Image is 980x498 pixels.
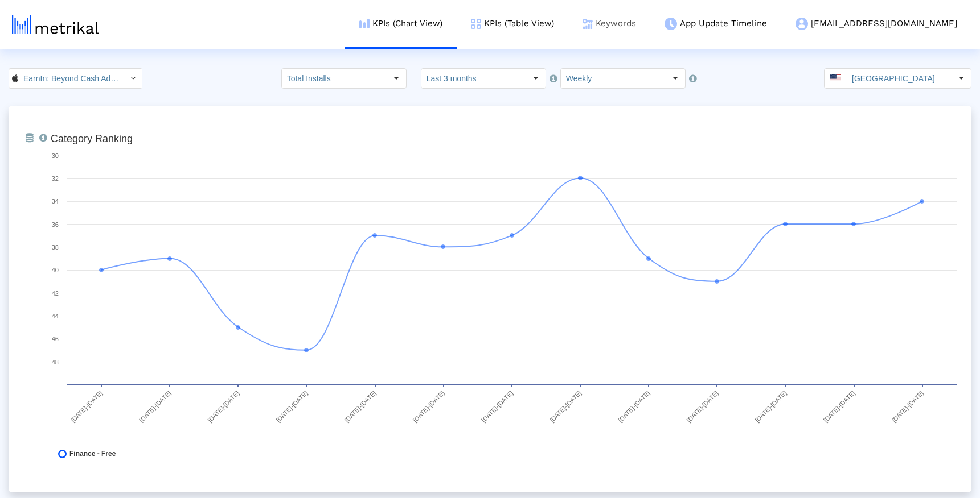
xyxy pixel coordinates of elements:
div: Select [123,69,142,88]
text: [DATE]-[DATE] [480,389,514,424]
text: [DATE]-[DATE] [754,389,788,424]
span: Finance - Free [69,450,116,458]
text: [DATE]-[DATE] [206,389,240,424]
text: 38 [52,244,59,251]
tspan: Category Ranking [51,133,133,144]
text: [DATE]-[DATE] [343,389,378,424]
text: 42 [52,290,59,297]
img: kpi-table-menu-icon.png [471,19,481,29]
text: 40 [52,267,59,273]
text: [DATE]-[DATE] [822,389,856,424]
text: [DATE]-[DATE] [69,389,104,424]
text: [DATE]-[DATE] [548,389,583,424]
text: 44 [52,313,59,319]
text: [DATE]-[DATE] [138,389,172,424]
text: 32 [52,175,59,182]
img: my-account-menu-icon.png [796,18,808,30]
div: Select [666,69,685,88]
img: kpi-chart-menu-icon.png [359,19,370,28]
img: keywords.png [583,19,593,29]
text: [DATE]-[DATE] [412,389,446,424]
text: [DATE]-[DATE] [617,389,651,424]
text: [DATE]-[DATE] [685,389,719,424]
div: Select [526,69,546,88]
text: 48 [52,359,59,366]
div: Select [952,69,971,88]
text: [DATE]-[DATE] [891,389,925,424]
img: app-update-menu-icon.png [665,18,677,30]
text: 46 [52,335,59,342]
div: Select [387,69,406,88]
text: 36 [52,221,59,228]
img: metrical-logo-light.png [12,15,99,34]
text: 30 [52,152,59,159]
text: 34 [52,198,59,205]
text: [DATE]-[DATE] [274,389,309,424]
